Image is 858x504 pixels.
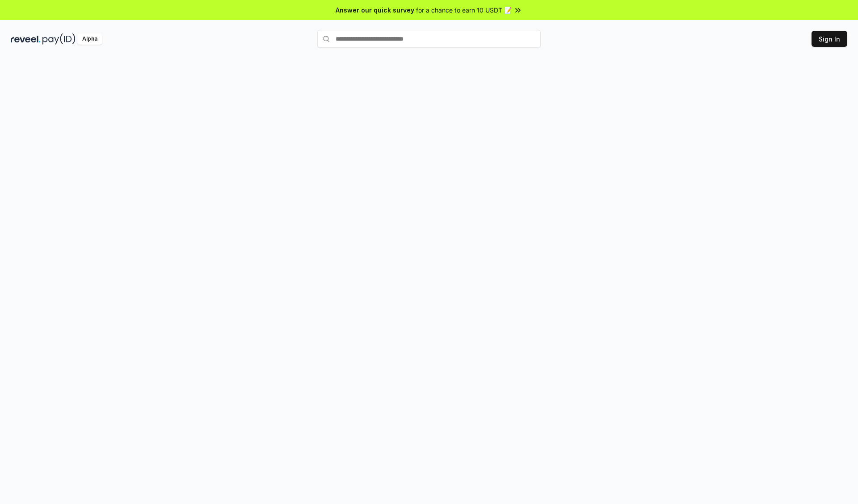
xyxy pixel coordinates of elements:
span: for a chance to earn 10 USDT 📝 [416,5,512,15]
img: pay_id [42,33,76,45]
div: Alpha [77,33,102,45]
span: Answer our quick survey [336,5,414,15]
button: Sign In [812,31,847,47]
img: reveel_dark [11,33,41,45]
